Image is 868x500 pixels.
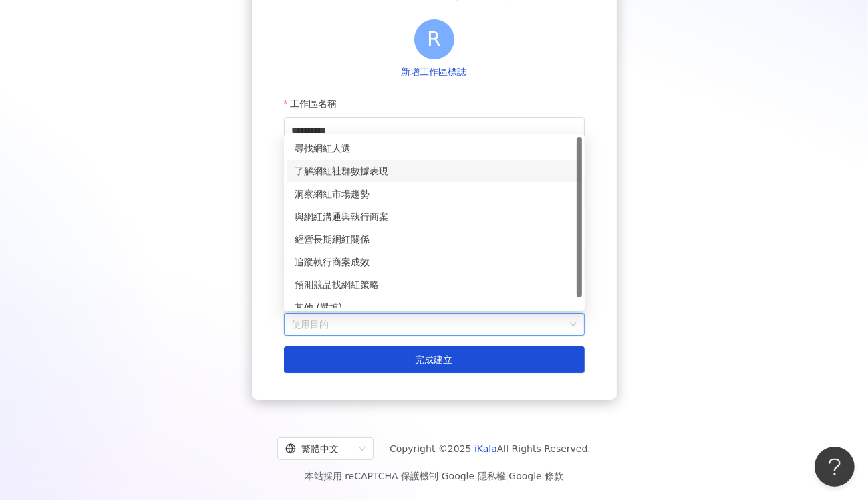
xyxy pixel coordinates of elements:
div: 洞察網紅市場趨勢 [295,186,574,201]
div: 與網紅溝通與執行商案 [295,209,574,224]
input: 工作區名稱 [284,117,585,144]
span: 完成建立 [416,354,453,365]
div: 預測競品找網紅策略 [295,277,574,292]
a: iKala [474,443,497,454]
a: Google 條款 [509,471,563,481]
div: 了解網紅社群數據表現 [295,164,574,178]
span: Copyright © 2025 All Rights Reserved. [390,441,591,457]
div: 其他 (選填) [295,300,574,315]
span: R [427,23,441,55]
div: 其他 (選填) [287,296,582,319]
span: 本站採用 reCAPTCHA 保護機制 [305,468,563,484]
a: Google 隱私權 [442,471,506,481]
button: 完成建立 [284,346,585,373]
button: 新增工作區標誌 [398,65,471,80]
div: 經營長期網紅關係 [287,228,582,251]
div: 經營長期網紅關係 [295,232,574,247]
span: | [438,471,442,481]
div: 尋找網紅人選 [295,141,574,156]
div: 追蹤執行商案成效 [295,255,574,269]
div: 了解網紅社群數據表現 [287,160,582,182]
div: 與網紅溝通與執行商案 [287,205,582,228]
div: 預測競品找網紅策略 [287,273,582,296]
div: 追蹤執行商案成效 [287,251,582,273]
iframe: Help Scout Beacon - Open [815,447,855,487]
div: 繁體中文 [285,438,353,459]
label: 工作區名稱 [284,90,347,117]
span: | [506,471,509,481]
div: 洞察網紅市場趨勢 [287,182,582,205]
div: 尋找網紅人選 [287,137,582,160]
